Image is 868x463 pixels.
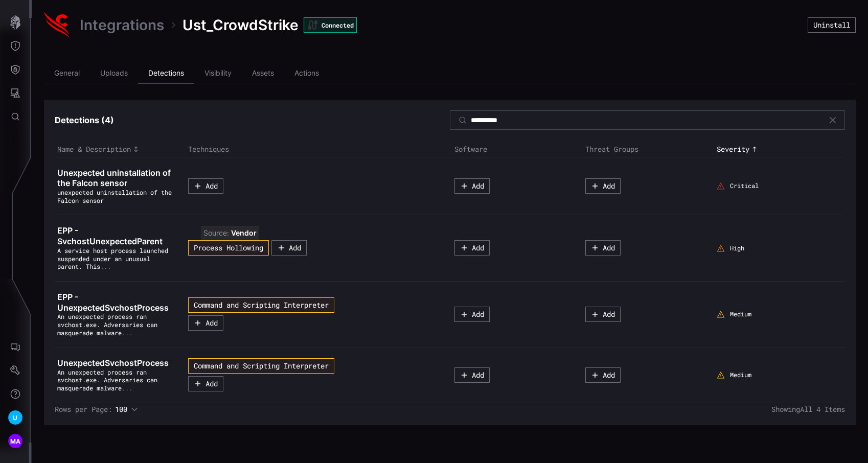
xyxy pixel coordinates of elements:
button: Add [454,307,490,322]
a: UnexpectedSvchostProcess [57,358,175,368]
button: Add [271,240,307,256]
button: Command and Scripting Interpreter [188,297,334,313]
button: Add [585,240,621,256]
a: Unexpected uninstallation of the Falcon sensor [57,168,175,189]
div: Connected [304,17,357,33]
button: Add [188,315,223,331]
button: Add [585,307,621,322]
span: A service host process launched suspended under an unusual parent. This might indicate a maliciou... [57,246,168,270]
span: Unexpected uninstallation of the Falcon sensor [57,168,171,189]
span: Medium [730,371,751,379]
button: Add [454,240,490,256]
button: Add [188,178,223,194]
button: MA [1,429,30,453]
h3: Detections ( 4 ) [55,115,450,126]
button: Add [585,367,621,383]
button: Command and Scripting Interpreter [188,358,334,374]
button: Uninstall [808,17,856,33]
li: Assets [242,63,284,84]
a: EPP - SvchostUnexpectedParent [57,225,175,247]
span: U [13,412,17,423]
span: Medium [730,310,751,318]
span: Rows per Page: [55,405,112,414]
button: U [1,406,30,429]
li: Visibility [194,63,242,84]
li: Actions [284,63,329,84]
button: Add [454,367,490,383]
div: Toggle sort direction [717,145,842,154]
li: Detections [138,63,194,84]
button: ... [100,263,111,271]
a: EPP - UnexpectedSvchostProcess [57,292,175,313]
span: UnexpectedSvchostProcess [57,358,169,368]
span: Showing All 4 [771,405,845,414]
button: Add [585,178,621,194]
th: Techniques [186,142,452,157]
span: Critical [730,182,759,190]
span: An unexpected process ran svchost.exe. Adversaries can masquerade malware as a system process to ... [57,368,157,392]
button: Add [188,376,223,391]
li: Uploads [90,63,138,84]
span: unexpected uninstallation of the Falcon sensor [57,188,172,204]
div: Toggle sort direction [57,145,183,154]
button: ... [122,384,132,392]
li: General [44,63,90,84]
button: ... [122,329,132,337]
button: 100 [115,404,139,414]
span: EPP - SvchostUnexpectedParent [57,225,163,246]
span: Items [825,404,845,414]
a: Integrations [80,16,164,34]
th: Software [452,142,583,157]
button: Add [454,178,490,194]
span: EPP - UnexpectedSvchostProcess [57,292,169,313]
img: CrowdStrike Falcon [44,12,70,38]
span: An unexpected process ran svchost.exe. Adversaries can masquerade malware as a system process to ... [57,312,157,336]
th: Threat Groups [583,142,714,157]
span: Ust_CrowdStrike [182,16,299,34]
span: High [730,244,744,252]
span: MA [10,436,21,447]
button: Process Hollowing [188,240,269,256]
